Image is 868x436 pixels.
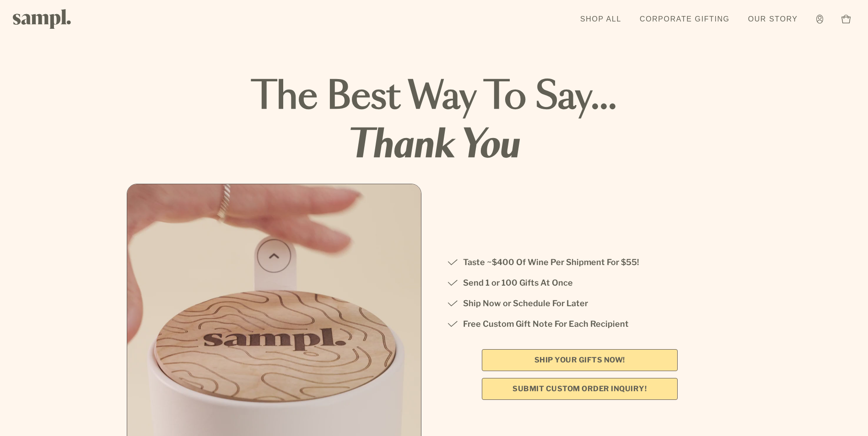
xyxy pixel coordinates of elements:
strong: The best way to say [251,79,617,116]
li: Ship Now or Schedule For Later [447,297,712,310]
a: Corporate Gifting [635,9,734,29]
img: Sampl logo [13,9,71,29]
li: Taste ~$400 Of Wine Per Shipment For $55! [447,255,712,269]
li: Free Custom Gift Note For Each Recipient [447,317,712,331]
a: SHIP YOUR GIFTS NOW! [482,349,678,371]
a: Shop All [576,9,626,29]
li: Send 1 or 100 Gifts At Once [447,276,712,290]
a: Submit Custom Order Inquiry! [482,378,678,400]
strong: thank you [127,122,742,170]
span: ... [591,79,617,116]
a: Our Story [744,9,803,29]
